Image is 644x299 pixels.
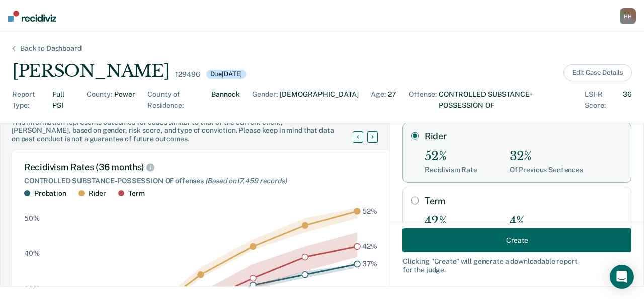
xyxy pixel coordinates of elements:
[8,11,56,22] img: Recidiviz
[24,285,40,293] text: 30%
[403,257,631,274] div: Clicking " Create " will generate a downloadable report for the judge.
[425,195,623,207] label: Term
[8,44,94,53] div: Back to Dashboard
[24,249,40,257] text: 40%
[24,162,378,173] div: Recidivism Rates (36 months)
[362,242,377,250] text: 42%
[425,166,477,174] div: Recidivism Rate
[362,207,377,215] text: 52%
[425,214,477,229] div: 42%
[24,214,40,222] text: 50%
[211,89,240,111] div: Bannock
[205,177,287,185] span: (Based on 17,459 records )
[252,89,278,111] div: Gender :
[403,228,631,252] button: Create
[620,8,636,24] div: H H
[362,207,378,268] g: text
[362,260,378,268] text: 37%
[510,214,583,229] div: 4%
[12,118,365,143] div: This information represents outcomes for cases similar to that of the current client, [PERSON_NAM...
[409,89,437,111] div: Offense :
[52,89,75,111] div: Full PSI
[114,89,135,111] div: Power
[128,189,144,198] div: Term
[610,265,634,289] div: Open Intercom Messenger
[371,89,386,111] div: Age :
[563,64,632,81] button: Edit Case Details
[439,89,573,111] div: CONTROLLED SUBSTANCE-POSSESSION OF
[623,89,632,111] div: 36
[425,131,623,142] label: Rider
[147,89,209,111] div: County of Residence :
[206,70,247,79] div: Due [DATE]
[620,8,636,24] button: HH
[388,89,396,111] div: 27
[425,149,477,164] div: 52%
[87,89,112,111] div: County :
[280,89,359,111] div: [DEMOGRAPHIC_DATA]
[89,189,106,198] div: Rider
[34,189,66,198] div: Probation
[585,89,621,111] div: LSI-R Score :
[12,61,169,81] div: [PERSON_NAME]
[175,70,200,79] div: 129496
[24,177,378,185] div: CONTROLLED SUBSTANCE-POSSESSION OF offenses
[510,149,583,164] div: 32%
[12,89,50,111] div: Report Type :
[510,166,583,174] div: Of Previous Sentences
